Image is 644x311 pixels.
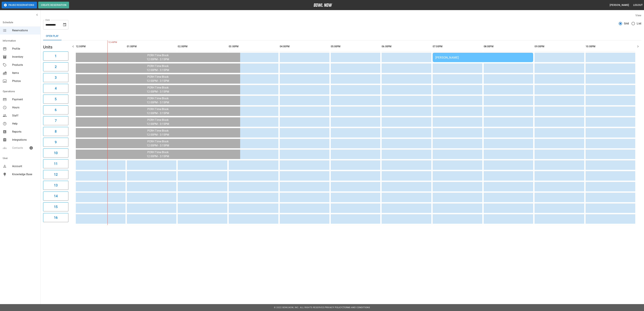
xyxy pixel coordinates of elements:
button: Logout [632,2,644,8]
button: 13 [43,181,68,190]
button: 12 [43,170,68,179]
h6: 11 [54,161,58,166]
h6: 3 [55,75,57,80]
h6: 5 [55,96,57,102]
button: 6 [43,105,68,114]
button: 10 [43,148,68,158]
th: 07:00PM [433,42,482,51]
th: 10:00PM [586,42,635,51]
th: 01:00PM [127,42,176,51]
button: 3 [43,73,68,82]
h6: 7 [55,118,57,123]
button: 7 [43,116,68,125]
a: Terms and Conditions [343,306,370,309]
button: 16 [43,213,68,222]
table: sticky table [74,40,637,225]
span: Integrations [12,138,38,142]
img: logo [314,3,332,7]
span: Products [12,63,38,67]
button: 9 [43,138,68,147]
button: 2 [43,62,68,71]
h6: 9 [55,140,57,145]
span: Photos [12,79,38,83]
span: Reports [12,130,38,134]
th: 06:00PM [382,42,431,51]
h6: 10 [54,150,58,156]
div: [PERSON_NAME] [435,56,530,59]
span: 12:40PM [107,41,108,44]
span: Reservations [12,28,38,32]
h6: 1 [55,53,57,59]
span: Staff [12,114,38,118]
span: Hours [12,106,38,110]
div: inventory tabs [43,32,641,40]
span: List [637,22,641,26]
button: 14 [43,192,68,201]
button: 15 [43,202,68,211]
span: Profile [12,47,38,51]
span: Items [12,71,38,75]
h6: 6 [55,107,57,113]
button: 5 [43,95,68,104]
h6: 4 [55,86,57,91]
th: 02:00PM [178,42,227,51]
button: 1 [43,51,68,61]
span: © 2022 BowlNow, Inc. All Rights Reserved. [274,306,325,309]
button: 11 [43,159,68,168]
th: 12:00PM [76,42,125,51]
span: Account [12,164,38,168]
button: [PERSON_NAME] [608,2,630,8]
th: 09:00PM [535,42,584,51]
h5: Units [43,44,68,50]
h6: 14 [54,193,58,199]
span: Grid [624,22,629,26]
a: Privacy Policy [325,306,343,309]
th: 05:00PM [331,42,380,51]
h6: 13 [54,183,58,188]
button: Choose date, selected date is Sep 13, 2025 [61,21,68,28]
h6: 12 [54,172,58,177]
button: 8 [43,127,68,136]
span: Knowledge Base [12,172,38,176]
span: Inventory [12,55,38,59]
button: Create Reservation [38,2,69,8]
button: Pause Reservations [2,2,37,8]
h6: 2 [55,64,57,70]
th: 08:00PM [484,42,533,51]
th: 04:00PM [280,42,329,51]
label: View [635,14,641,17]
span: Payment [12,97,38,101]
h6: 16 [54,215,58,220]
h6: 15 [54,204,58,210]
h6: 8 [55,129,57,134]
button: 4 [43,84,68,93]
th: 03:00PM [229,42,278,51]
button: Open Play [43,32,61,40]
span: Help [12,122,38,126]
